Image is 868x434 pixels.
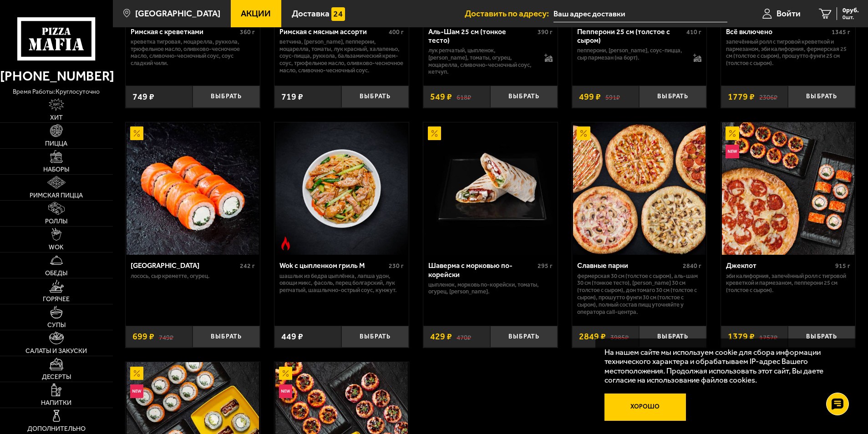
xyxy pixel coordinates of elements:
[279,367,293,380] img: Акционный
[130,384,144,398] img: Новинка
[579,92,601,101] span: 499 ₽
[726,27,829,36] div: Всё включено
[41,400,71,406] span: Напитки
[759,92,777,101] s: 2306 ₽
[240,28,255,36] span: 360 г
[279,237,293,250] img: Острое блюдо
[130,126,144,140] img: Акционный
[572,122,706,255] a: АкционныйСлавные парни
[281,332,303,341] span: 449 ₽
[428,261,535,278] div: Шаверма с морковью по-корейски
[430,92,452,101] span: 549 ₽
[728,332,755,341] span: 1379 ₽
[490,326,558,348] button: Выбрать
[538,262,553,270] span: 295 г
[132,332,154,341] span: 699 ₽
[788,326,855,348] button: Выбрать
[605,92,620,101] s: 591 ₽
[604,394,686,421] button: Хорошо
[279,27,386,36] div: Римская с мясным ассорти
[131,273,255,280] p: лосось, Сыр креметте, огурец.
[25,348,87,354] span: Салаты и закуски
[50,115,63,121] span: Хит
[131,261,238,270] div: [GEOGRAPHIC_DATA]
[835,262,850,270] span: 915 г
[43,167,69,173] span: Наборы
[292,9,330,18] span: Доставка
[132,92,154,101] span: 749 ₽
[279,384,293,398] img: Новинка
[331,7,345,21] img: 15daf4d41897b9f0e9f617042186c801.svg
[127,122,259,255] img: Филадельфия
[193,86,260,108] button: Выбрать
[721,122,855,255] a: АкционныйНовинкаДжекпот
[424,122,557,255] img: Шаверма с морковью по-корейски
[610,332,629,341] s: 3985 ₽
[788,86,855,108] button: Выбрать
[275,122,408,255] img: Wok с цыпленком гриль M
[457,92,471,101] s: 618 ₽
[832,28,850,36] span: 1345 г
[686,28,701,36] span: 410 г
[465,9,553,18] span: Доставить по адресу:
[683,262,701,270] span: 2840 г
[274,122,409,255] a: Острое блюдоWok с цыпленком гриль M
[843,7,859,14] span: 0 руб.
[135,9,220,18] span: [GEOGRAPHIC_DATA]
[428,126,442,140] img: Акционный
[27,426,86,432] span: Дополнительно
[279,273,404,294] p: шашлык из бедра цыплёнка, лапша удон, овощи микс, фасоль, перец болгарский, лук репчатый, шашлычн...
[604,348,841,385] p: На нашем сайте мы используем cookie для сбора информации технического характера и обрабатываем IP...
[45,218,67,225] span: Роллы
[193,326,260,348] button: Выбрать
[577,261,680,270] div: Славные парни
[42,374,71,380] span: Десерты
[726,261,833,270] div: Джекпот
[639,86,706,108] button: Выбрать
[389,28,404,36] span: 400 г
[341,86,409,108] button: Выбрать
[759,332,777,341] s: 1757 ₽
[728,92,755,101] span: 1779 ₽
[777,9,801,18] span: Войти
[726,126,739,140] img: Акционный
[47,322,66,328] span: Супы
[573,122,706,255] img: Славные парни
[240,262,255,270] span: 242 г
[428,27,535,45] div: Аль-Шам 25 см (тонкое тесто)
[577,47,685,61] p: пепперони, [PERSON_NAME], соус-пицца, сыр пармезан (на борт).
[241,9,271,18] span: Акции
[722,122,854,255] img: Джекпот
[279,38,404,74] p: ветчина, [PERSON_NAME], пепперони, моцарелла, томаты, лук красный, халапеньо, соус-пицца, руккола...
[490,86,558,108] button: Выбрать
[49,244,64,251] span: WOK
[430,332,452,341] span: 429 ₽
[45,141,67,147] span: Пицца
[341,326,409,348] button: Выбрать
[726,273,850,294] p: Эби Калифорния, Запечённый ролл с тигровой креветкой и пармезаном, Пепперони 25 см (толстое с сыр...
[423,122,558,255] a: АкционныйШаверма с морковью по-корейски
[428,47,536,76] p: лук репчатый, цыпленок, [PERSON_NAME], томаты, огурец, моцарелла, сливочно-чесночный соус, кетчуп.
[726,38,850,67] p: Запечённый ролл с тигровой креветкой и пармезаном, Эби Калифорния, Фермерская 25 см (толстое с сы...
[428,281,553,296] p: цыпленок, морковь по-корейски, томаты, огурец, [PERSON_NAME].
[281,92,303,101] span: 719 ₽
[126,122,260,255] a: АкционныйФиладельфия
[279,261,386,270] div: Wok с цыпленком гриль M
[45,270,67,277] span: Обеды
[579,332,606,341] span: 2849 ₽
[577,126,590,140] img: Акционный
[130,367,144,380] img: Акционный
[538,28,553,36] span: 390 г
[43,296,70,303] span: Горячее
[159,332,173,341] s: 749 ₽
[639,326,706,348] button: Выбрать
[30,192,83,199] span: Римская пицца
[131,27,238,36] div: Римская с креветками
[726,145,739,158] img: Новинка
[457,332,471,341] s: 470 ₽
[389,262,404,270] span: 230 г
[577,273,701,316] p: Фермерская 30 см (толстое с сыром), Аль-Шам 30 см (тонкое тесто), [PERSON_NAME] 30 см (толстое с ...
[131,38,255,67] p: креветка тигровая, моцарелла, руккола, трюфельное масло, оливково-чесночное масло, сливочно-чесно...
[843,15,859,20] span: 0 шт.
[577,27,684,45] div: Пепперони 25 см (толстое с сыром)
